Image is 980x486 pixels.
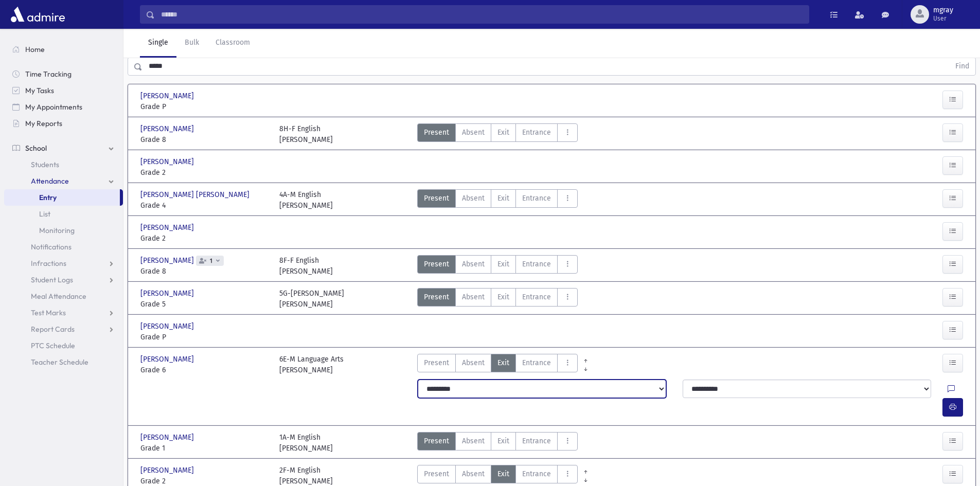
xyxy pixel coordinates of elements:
span: Present [424,469,449,479]
a: Classroom [207,29,258,58]
a: Student Logs [4,272,123,288]
div: AttTypes [417,288,578,310]
a: Single [140,29,176,58]
span: Teacher Schedule [31,357,88,367]
div: 1A-M English [PERSON_NAME] [279,432,333,454]
div: 6E-M Language Arts [PERSON_NAME] [279,354,344,375]
span: Absent [462,259,485,269]
span: Absent [462,357,485,368]
span: Home [25,45,45,54]
a: Test Marks [4,304,123,321]
span: My Tasks [25,86,54,95]
span: Time Tracking [25,69,72,79]
span: Exit [497,292,509,302]
a: List [4,206,123,222]
a: Monitoring [4,222,123,239]
div: AttTypes [417,255,578,277]
span: Grade P [140,332,269,343]
span: Entrance [522,436,551,446]
span: [PERSON_NAME] [140,222,196,233]
img: AdmirePro [8,4,67,25]
span: Entrance [522,259,551,269]
span: Grade P [140,101,269,112]
span: Grade 2 [140,167,269,178]
span: [PERSON_NAME] [140,123,196,134]
span: [PERSON_NAME] [140,354,196,365]
span: PTC Schedule [31,341,75,350]
span: Exit [497,127,509,138]
div: AttTypes [417,189,578,211]
span: [PERSON_NAME] [140,432,196,443]
a: My Reports [4,115,123,132]
a: Notifications [4,239,123,255]
span: School [25,143,47,153]
span: Exit [497,259,509,269]
a: School [4,140,123,156]
input: Search [155,5,809,24]
span: Report Cards [31,325,75,334]
span: Absent [462,436,485,446]
div: 4A-M English [PERSON_NAME] [279,189,333,211]
span: Absent [462,469,485,479]
span: User [933,14,953,23]
span: Grade 2 [140,233,269,244]
span: [PERSON_NAME] [140,465,196,476]
span: [PERSON_NAME] [PERSON_NAME] [140,189,252,200]
span: My Appointments [25,102,82,112]
span: Students [31,160,59,169]
a: Report Cards [4,321,123,337]
button: Find [949,58,975,75]
a: My Tasks [4,82,123,99]
span: [PERSON_NAME] [140,156,196,167]
div: AttTypes [417,354,578,375]
span: 1 [208,258,215,264]
span: Exit [497,357,509,368]
a: Meal Attendance [4,288,123,304]
span: Grade 8 [140,266,269,277]
span: Entry [39,193,57,202]
span: Student Logs [31,275,73,284]
div: 8F-F English [PERSON_NAME] [279,255,333,277]
span: Grade 5 [140,299,269,310]
a: Home [4,41,123,58]
span: Entrance [522,193,551,204]
a: Time Tracking [4,66,123,82]
span: Present [424,259,449,269]
div: 5G-[PERSON_NAME] [PERSON_NAME] [279,288,344,310]
span: Monitoring [39,226,75,235]
span: Notifications [31,242,72,251]
span: Meal Attendance [31,292,86,301]
span: Present [424,357,449,368]
span: Grade 8 [140,134,269,145]
span: Entrance [522,292,551,302]
span: Attendance [31,176,69,186]
span: mgray [933,6,953,14]
span: Present [424,436,449,446]
span: Present [424,127,449,138]
span: Exit [497,469,509,479]
span: Infractions [31,259,66,268]
span: Present [424,292,449,302]
a: Entry [4,189,120,206]
a: Infractions [4,255,123,272]
span: Absent [462,127,485,138]
span: Entrance [522,127,551,138]
a: Attendance [4,173,123,189]
div: 8H-F English [PERSON_NAME] [279,123,333,145]
a: Teacher Schedule [4,354,123,370]
a: Bulk [176,29,207,58]
span: Exit [497,436,509,446]
span: [PERSON_NAME] [140,321,196,332]
a: Students [4,156,123,173]
span: Present [424,193,449,204]
span: Entrance [522,357,551,368]
span: Test Marks [31,308,66,317]
span: Absent [462,292,485,302]
a: My Appointments [4,99,123,115]
span: [PERSON_NAME] [140,91,196,101]
a: PTC Schedule [4,337,123,354]
span: [PERSON_NAME] [140,288,196,299]
span: Exit [497,193,509,204]
div: AttTypes [417,432,578,454]
span: Grade 4 [140,200,269,211]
